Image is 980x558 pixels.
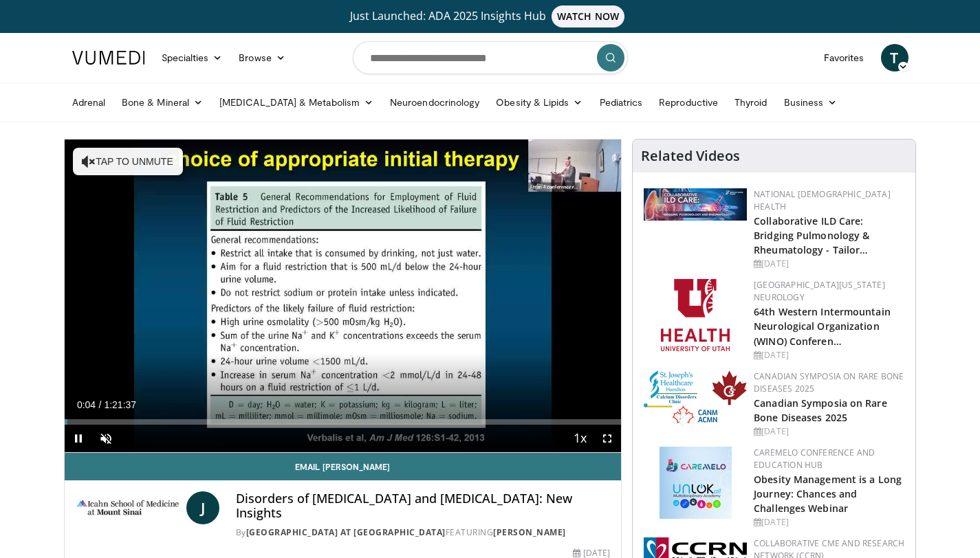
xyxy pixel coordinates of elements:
[754,279,885,303] a: [GEOGRAPHIC_DATA][US_STATE] Neurology
[651,89,726,116] a: Reproductive
[754,425,904,438] div: [DATE]
[153,44,231,71] a: Specialties
[881,44,908,71] a: T
[754,370,904,394] a: Canadian Symposia on Rare Bone Diseases 2025
[76,491,181,524] img: Icahn School of Medicine at Mount Sinai
[113,89,211,116] a: Bone & Mineral
[661,279,730,351] img: f6362829-b0a3-407d-a044-59546adfd345.png.150x105_q85_autocrop_double_scale_upscale_version-0.2.png
[488,89,591,116] a: Obesity & Lipids
[99,399,102,410] span: /
[236,491,610,521] h4: Disorders of [MEDICAL_DATA] and [MEDICAL_DATA]: New Insights
[64,89,114,116] a: Adrenal
[754,447,875,471] a: CaReMeLO Conference and Education Hub
[353,41,628,74] input: Search topics, interventions
[246,526,446,538] a: [GEOGRAPHIC_DATA] at [GEOGRAPHIC_DATA]
[65,453,622,480] a: Email [PERSON_NAME]
[754,188,891,212] a: National [DEMOGRAPHIC_DATA] Health
[754,397,887,424] a: Canadian Symposia on Rare Bone Diseases 2025
[186,491,219,524] a: J
[211,89,382,116] a: [MEDICAL_DATA] & Metabolism
[754,258,904,270] div: [DATE]
[566,425,594,452] button: Playback Rate
[65,139,622,453] video-js: Video Player
[754,305,891,347] a: 64th Western Intermountain Neurological Organization (WINO) Conferen…
[552,5,624,27] span: WATCH NOW
[754,473,902,515] a: Obesity Management is a Long Journey: Chances and Challenges Webinar
[776,89,846,116] a: Business
[594,425,621,452] button: Fullscreen
[641,148,740,164] h4: Related Videos
[644,188,747,221] img: 7e341e47-e122-4d5e-9c74-d0a8aaff5d49.jpg.150x105_q85_autocrop_double_scale_upscale_version-0.2.jpg
[726,89,776,116] a: Thyroid
[754,516,904,528] div: [DATE]
[754,349,904,361] div: [DATE]
[816,44,873,71] a: Favorites
[493,526,566,538] a: [PERSON_NAME]
[754,214,869,256] a: Collaborative ILD Care: Bridging Pulmonology & Rheumatology - Tailor…
[104,399,136,410] span: 1:21:37
[92,425,120,452] button: Unmute
[73,148,183,175] button: Tap to unmute
[660,447,732,519] img: 45df64a9-a6de-482c-8a90-ada250f7980c.png.150x105_q85_autocrop_double_scale_upscale_version-0.2.jpg
[74,5,906,27] a: Just Launched: ADA 2025 Insights HubWATCH NOW
[591,89,651,116] a: Pediatrics
[77,399,96,410] span: 0:04
[65,419,622,425] div: Progress Bar
[72,51,145,65] img: VuMedi Logo
[644,370,747,426] img: 59b7dea3-8883-45d6-a110-d30c6cb0f321.png.150x105_q85_autocrop_double_scale_upscale_version-0.2.png
[65,425,92,452] button: Pause
[382,89,488,116] a: Neuroendocrinology
[230,44,294,71] a: Browse
[236,526,610,539] div: By FEATURING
